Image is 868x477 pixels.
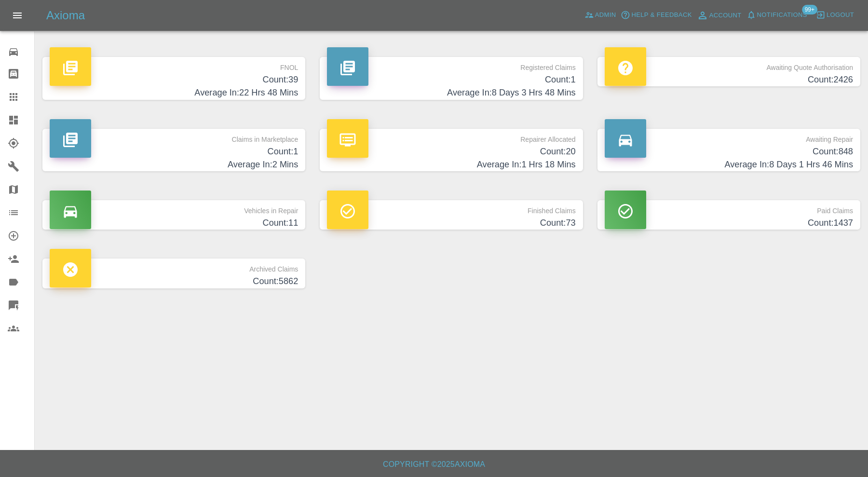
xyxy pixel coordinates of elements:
[827,10,854,21] span: Logout
[327,200,575,217] p: Finished Claims
[8,458,860,471] h6: Copyright © 2025 Axioma
[595,10,616,21] span: Admin
[50,275,298,288] h4: Count: 5862
[631,10,692,21] span: Help & Feedback
[597,129,860,172] a: Awaiting RepairCount:848Average In:8 Days 1 Hrs 46 Mins
[605,200,853,217] p: Paid Claims
[50,259,298,275] p: Archived Claims
[50,86,298,99] h4: Average In: 22 Hrs 48 Mins
[6,4,29,27] button: Open drawer
[42,259,305,288] a: Archived ClaimsCount:5862
[802,5,817,14] span: 99+
[605,57,853,73] p: Awaiting Quote Authorisation
[605,129,853,145] p: Awaiting Repair
[50,158,298,171] h4: Average In: 2 Mins
[46,8,85,23] h5: Axioma
[327,145,575,158] h4: Count: 20
[327,158,575,171] h4: Average In: 1 Hrs 18 Mins
[327,217,575,230] h4: Count: 73
[42,129,305,172] a: Claims in MarketplaceCount:1Average In:2 Mins
[320,200,583,230] a: Finished ClaimsCount:73
[744,8,810,23] button: Notifications
[605,158,853,171] h4: Average In: 8 Days 1 Hrs 46 Mins
[50,73,298,86] h4: Count: 39
[42,200,305,230] a: Vehicles in RepairCount:11
[597,57,860,86] a: Awaiting Quote AuthorisationCount:2426
[618,8,694,23] button: Help & Feedback
[694,8,744,23] a: Account
[50,217,298,230] h4: Count: 11
[814,8,856,23] button: Logout
[327,129,575,145] p: Repairer Allocated
[605,73,853,86] h4: Count: 2426
[320,57,583,100] a: Registered ClaimsCount:1Average In:8 Days 3 Hrs 48 Mins
[320,129,583,172] a: Repairer AllocatedCount:20Average In:1 Hrs 18 Mins
[50,57,298,73] p: FNOL
[327,73,575,86] h4: Count: 1
[582,8,619,23] a: Admin
[42,57,305,100] a: FNOLCount:39Average In:22 Hrs 48 Mins
[605,217,853,230] h4: Count: 1437
[757,10,807,21] span: Notifications
[597,200,860,230] a: Paid ClaimsCount:1437
[709,10,742,21] span: Account
[327,86,575,99] h4: Average In: 8 Days 3 Hrs 48 Mins
[605,145,853,158] h4: Count: 848
[50,145,298,158] h4: Count: 1
[50,200,298,217] p: Vehicles in Repair
[50,129,298,145] p: Claims in Marketplace
[327,57,575,73] p: Registered Claims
